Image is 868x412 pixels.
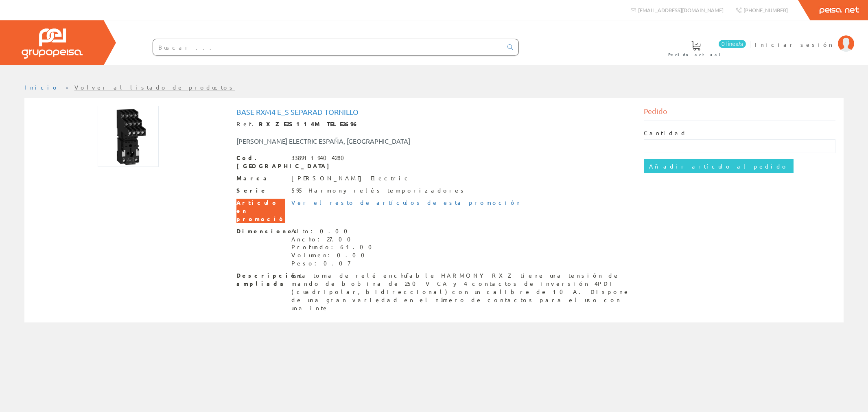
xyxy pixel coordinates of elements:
div: Peso: 0.07 [291,259,377,267]
a: Inicio [24,83,59,91]
img: Grupo Peisa [22,28,83,59]
div: Profundo: 61.00 [291,243,377,251]
span: Iniciar sesión [755,40,834,48]
div: Ref. [236,120,632,128]
a: Volver al listado de productos [74,83,235,91]
span: [PHONE_NUMBER] [743,7,788,13]
span: Artículo en promoción [236,199,285,223]
span: Cod. [GEOGRAPHIC_DATA] [236,154,285,170]
h1: Base Rxm4 E_s Separad Tornillo [236,108,632,116]
span: Pedido actual [668,50,724,59]
div: Ancho: 27.00 [291,235,377,243]
label: Cantidad [644,129,687,137]
span: Descripción ampliada [236,272,285,288]
div: Alto: 0.00 [291,227,377,235]
a: Iniciar sesión [755,34,854,42]
span: Serie [236,186,285,195]
span: Marca [236,174,285,182]
span: [EMAIL_ADDRESS][DOMAIN_NAME] [638,7,724,13]
span: 0 línea/s [719,40,746,48]
div: Esta toma de relé enchufable HARMONY RXZ tiene una tensión de mando de bobina de 250 V CA y 4 con... [291,272,632,312]
input: Buscar ... [153,39,503,55]
div: [PERSON_NAME] ELECTRIC ESPAÑA, [GEOGRAPHIC_DATA] [230,136,468,146]
a: Ver el resto de artículos de esta promoción [291,199,521,206]
div: [PERSON_NAME] Electric [291,174,411,182]
span: Dimensiones [236,227,285,235]
div: 3389119404280 [291,154,349,162]
div: Pedido [644,106,835,121]
div: 595 Harmony relés temporizadores [291,186,466,195]
img: Foto artículo Base Rxm4 E_s Separad Tornillo (150x150) [98,106,159,167]
div: Volumen: 0.00 [291,251,377,259]
input: Añadir artículo al pedido [644,159,794,173]
strong: RXZE2S114M TELE2696 [259,120,359,127]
